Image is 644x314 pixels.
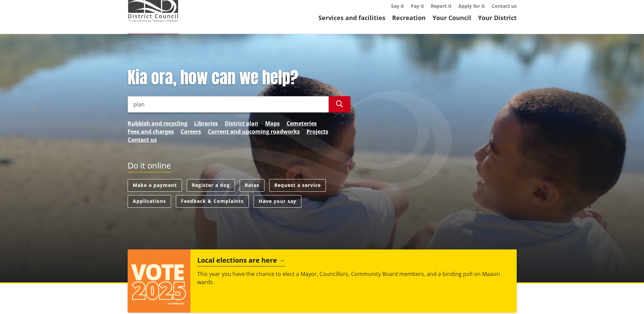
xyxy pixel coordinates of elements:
[254,195,301,208] a: Have your say
[240,179,264,192] a: Rates
[197,256,285,266] h2: Local elections are here
[128,136,157,144] a: Contact us
[269,179,326,192] a: Request a service
[613,285,637,310] iframe: Messenger Launcher
[492,3,517,9] a: Contact us
[478,14,517,22] a: Your District
[128,161,171,173] h2: Do it online
[128,127,174,136] a: Fees and charges
[265,119,280,127] a: Maps
[197,270,510,286] p: This year you have the chance to elect a Mayor, Councillors, Community Board members, and a bindi...
[194,119,218,127] a: Libraries
[208,127,300,136] a: Current and upcoming roadworks
[225,119,258,127] a: District plan
[128,249,517,313] a: Local elections are here This year you have the chance to elect a Mayor, Councillors, Community B...
[176,195,249,208] a: Feedback & Complaints
[128,179,182,192] a: Make a payment
[128,195,171,208] a: Applications
[128,68,350,88] h1: Kia ora, how can we help?
[128,96,329,112] input: Search input
[391,3,404,9] a: Say it
[307,127,328,136] a: Projects
[128,249,191,313] img: Vote 2025
[411,3,424,9] a: Pay it
[128,119,187,127] a: Rubbish and recycling
[433,14,471,22] a: Your Council
[431,3,452,9] a: Report it
[392,14,426,22] a: Recreation
[187,179,235,192] a: Register a dog
[318,14,385,22] a: Services and facilities
[181,127,201,136] a: Careers
[458,3,485,9] a: Apply for it
[287,119,317,127] a: Cemeteries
